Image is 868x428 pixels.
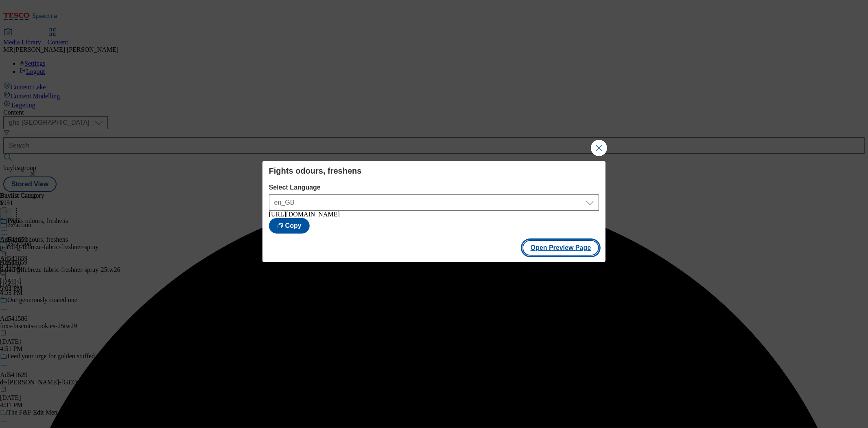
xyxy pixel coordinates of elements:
label: Select Language [269,184,599,191]
div: [URL][DOMAIN_NAME] [269,211,599,218]
button: Open Preview Page [523,240,599,256]
h4: Fights odours, freshens [269,166,599,176]
div: Modal [262,161,606,262]
button: Close Modal [591,140,607,156]
button: Copy [269,218,310,234]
